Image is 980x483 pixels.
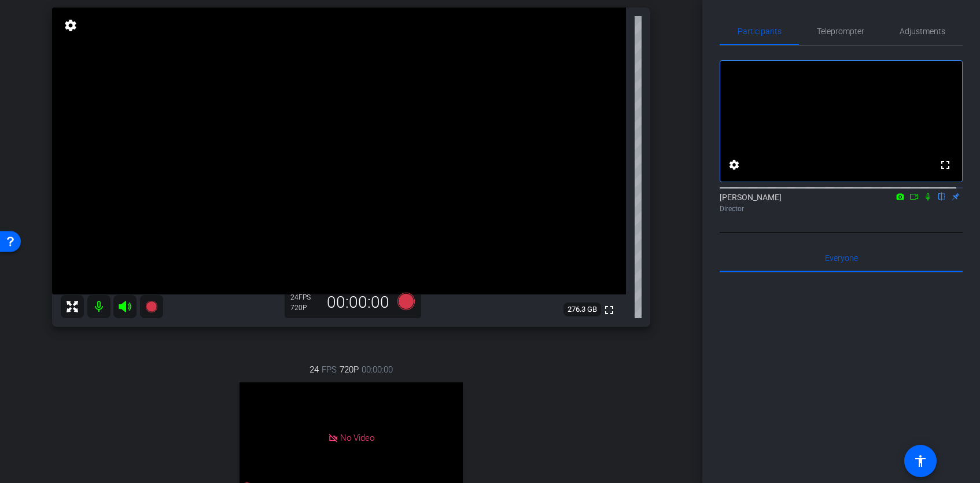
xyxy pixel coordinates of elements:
mat-icon: accessibility [913,454,927,468]
mat-icon: fullscreen [938,158,952,172]
span: 276.3 GB [563,303,601,316]
span: 24 [310,363,319,376]
span: No Video [340,433,374,443]
div: [PERSON_NAME] [720,191,963,214]
span: FPS [299,293,311,301]
div: Director [720,204,963,214]
div: 00:00:00 [319,293,397,312]
span: 00:00:00 [362,363,393,376]
span: Participants [738,27,782,35]
span: FPS [322,363,337,376]
span: 720P [340,363,359,376]
mat-icon: fullscreen [602,303,616,317]
mat-icon: settings [727,158,741,172]
mat-icon: settings [62,19,79,32]
span: Everyone [825,254,858,262]
div: 24 [290,293,319,302]
span: Adjustments [900,27,945,35]
mat-icon: flip [935,191,949,201]
div: 720P [290,303,319,312]
span: Teleprompter [817,27,864,35]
